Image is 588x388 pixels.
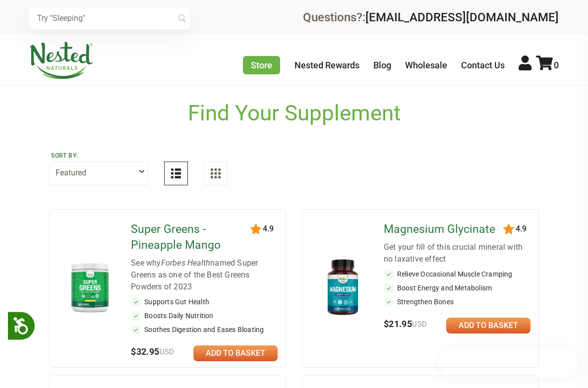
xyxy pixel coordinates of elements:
span: $32.95 [131,346,175,357]
a: Store [243,56,280,74]
li: Boost Energy and Metabolism [384,283,530,293]
div: Questions?: [303,11,559,23]
a: 0 [536,60,559,70]
img: Magnesium Glycinate [318,255,367,319]
h1: Find Your Supplement [188,101,401,126]
img: Super Greens - Pineapple Mango [65,259,115,315]
span: $21.95 [384,319,427,329]
a: Super Greens - Pineapple Mango [131,222,255,253]
li: Supports Gut Health [131,297,278,307]
li: Soothes Digestion and Eases Bloating [131,325,278,334]
li: Boosts Daily Nutrition [131,311,278,321]
span: USD [160,347,175,356]
a: Nested Rewards [294,60,359,70]
img: Grid [211,168,221,178]
div: See why named Super Greens as one of the Best Greens Powders of 2023 [131,257,278,293]
iframe: Button to open loyalty program pop-up [439,348,578,378]
input: Try "Sleeping" [29,7,190,29]
span: 0 [554,60,559,70]
label: Sort by: [51,152,146,160]
em: Forbes Health [161,258,211,268]
a: Blog [373,60,391,70]
a: [EMAIL_ADDRESS][DOMAIN_NAME] [365,10,559,24]
a: Magnesium Glycinate [384,222,508,237]
a: Contact Us [461,60,505,70]
img: Nested Naturals [29,42,94,79]
li: Strengthen Bones [384,297,530,307]
a: Wholesale [405,60,447,70]
span: USD [412,320,427,329]
div: Get your fill of this crucial mineral with no laxative effect [384,241,530,265]
li: Relieve Occasional Muscle Cramping [384,269,530,279]
img: List [171,168,181,178]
